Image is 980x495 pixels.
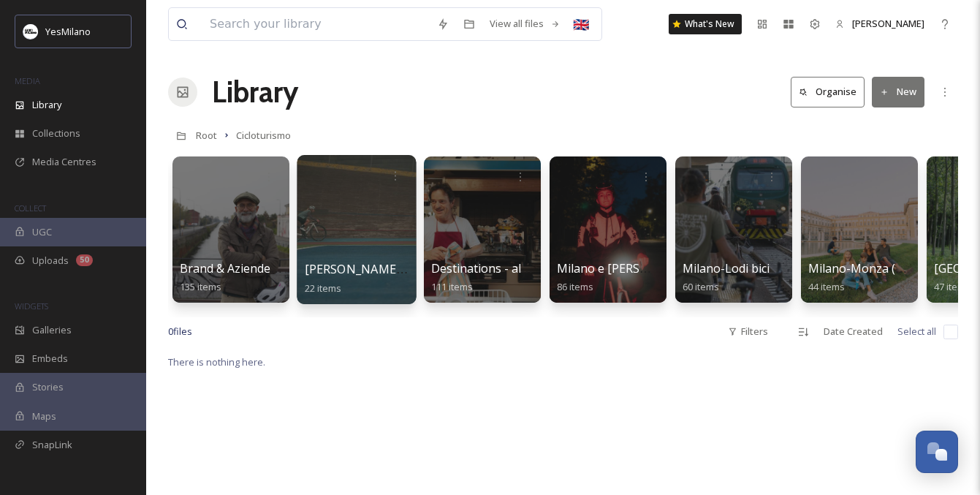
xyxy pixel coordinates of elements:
span: 135 items [180,280,221,293]
span: Maps [32,409,56,423]
button: Organise [791,77,865,107]
span: Stories [32,380,64,394]
span: Brand & Aziende 2024 [180,260,300,276]
a: Library [212,70,298,114]
a: Brand & Aziende 2024135 items [180,262,300,293]
span: Milano-Monza (family) bici [808,260,953,276]
span: [PERSON_NAME] [852,17,924,30]
span: There is nothing here. [168,355,265,369]
a: Destinations - alvento111 items [431,262,552,293]
a: [PERSON_NAME] 202522 items [305,262,430,295]
a: Milano-Monza (family) bici44 items [808,262,953,293]
a: Cicloturismo [236,126,291,144]
a: Milano-Lodi bici60 items [683,262,770,293]
a: [PERSON_NAME] [828,10,932,38]
div: 50 [76,254,93,266]
a: Milano e [PERSON_NAME]86 items [557,262,701,293]
span: Select all [897,325,936,339]
span: Embeds [32,352,68,366]
span: 22 items [305,281,342,294]
span: Media Centres [32,155,96,169]
a: Root [196,126,217,144]
span: YesMilano [45,25,91,38]
span: 0 file s [168,325,192,339]
span: [PERSON_NAME] 2025 [305,261,430,277]
button: Open Chat [916,431,958,473]
div: 🇬🇧 [568,11,594,37]
span: 86 items [557,280,593,293]
span: 111 items [431,280,473,293]
span: MEDIA [15,75,40,86]
span: UGC [32,225,52,239]
a: What's New [669,14,742,34]
span: COLLECT [15,203,46,214]
span: 44 items [808,280,845,293]
span: 47 items [934,280,970,293]
span: Collections [32,126,80,140]
span: Root [196,129,217,142]
button: New [872,77,924,107]
span: Library [32,98,61,112]
span: Uploads [32,254,69,268]
a: Organise [791,77,872,107]
a: View all files [482,10,568,38]
img: Logo%20YesMilano%40150x.png [23,24,38,39]
span: Cicloturismo [236,129,291,142]
div: Date Created [816,317,890,346]
div: Filters [721,317,775,346]
span: SnapLink [32,438,72,452]
span: WIDGETS [15,301,48,311]
span: Milano e [PERSON_NAME] [557,260,701,276]
input: Search your library [202,8,430,40]
span: Destinations - alvento [431,260,552,276]
span: Milano-Lodi bici [683,260,770,276]
span: Galleries [32,323,72,337]
span: 60 items [683,280,719,293]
